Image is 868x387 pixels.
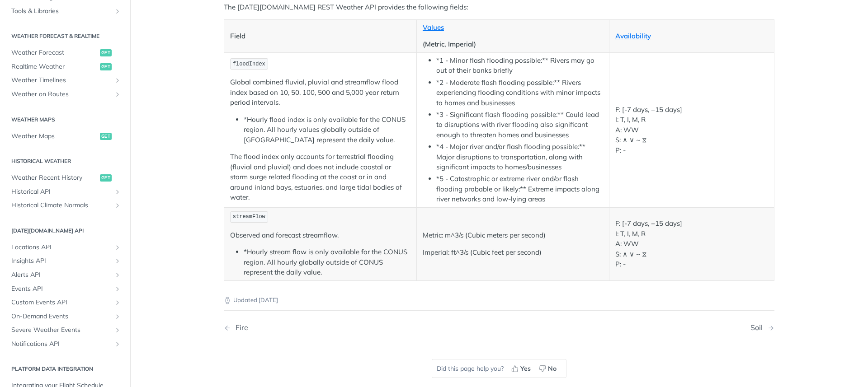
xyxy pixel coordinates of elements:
[11,312,112,321] span: On-Demand Events
[244,247,410,278] li: *Hourly stream flow is only available for the CONUS region. All hourly globally outside of CONUS ...
[508,362,536,375] button: Yes
[114,202,121,209] button: Show subpages for Historical Climate Normals
[615,219,768,270] p: F: [-7 days, +15 days] I: T, I, M, R A: WW S: ∧ ∨ ~ ⧖ P: -
[11,201,112,210] span: Historical Climate Normals
[114,188,121,196] button: Show subpages for Historical API
[520,364,531,373] span: Yes
[114,257,121,265] button: Show subpages for Insights API
[7,130,123,143] a: Weather Mapsget
[244,115,410,145] li: *Hourly flood index is only available for the CONUS region. All hourly values globally outside of...
[7,199,123,212] a: Historical Climate NormalsShow subpages for Historical Climate Normals
[114,91,121,98] button: Show subpages for Weather on Routes
[7,282,123,296] a: Events APIShow subpages for Events API
[7,227,123,235] h2: [DATE][DOMAIN_NAME] API
[436,56,603,76] li: *1 - Minor flash flooding possible:** Rivers may go out of their banks briefly
[230,77,410,108] p: Global combined fluvial, pluvial and streamflow flood index based on 10, 50, 100, 500 and 5,000 y...
[114,313,121,320] button: Show subpages for On-Demand Events
[230,152,410,203] p: The flood index only accounts for terrestrial flooding (fluvial and pluvial) and does not include...
[233,214,265,220] span: streamFlow
[750,323,774,332] a: Next Page: Soil
[224,314,774,341] nav: Pagination Controls
[11,90,112,99] span: Weather on Routes
[11,326,112,335] span: Severe Weather Events
[11,187,112,196] span: Historical API
[114,326,121,334] button: Show subpages for Severe Weather Events
[7,74,123,87] a: Weather TimelinesShow subpages for Weather Timelines
[7,5,123,18] a: Tools & LibrariesShow subpages for Tools & Libraries
[7,88,123,101] a: Weather on RoutesShow subpages for Weather on Routes
[432,359,566,378] div: Did this page help you?
[233,61,265,67] span: floodIndex
[7,241,123,254] a: Locations APIShow subpages for Locations API
[7,32,123,40] h2: Weather Forecast & realtime
[100,133,112,140] span: get
[114,77,121,84] button: Show subpages for Weather Timelines
[114,271,121,279] button: Show subpages for Alerts API
[615,32,651,40] a: Availability
[114,244,121,251] button: Show subpages for Locations API
[7,157,123,165] h2: Historical Weather
[7,60,123,74] a: Realtime Weatherget
[11,76,112,85] span: Weather Timelines
[548,364,557,373] span: No
[114,340,121,348] button: Show subpages for Notifications API
[436,174,603,205] li: *5 - Catastrophic or extreme river and/or flash flooding probable or likely:** Extreme impacts al...
[11,284,112,294] span: Events API
[114,299,121,306] button: Show subpages for Custom Events API
[230,31,410,42] p: Field
[7,46,123,60] a: Weather Forecastget
[423,39,603,50] p: (Metric, Imperial)
[7,365,123,373] h2: Platform DATA integration
[11,256,112,266] span: Insights API
[231,323,248,332] div: Fire
[11,62,98,71] span: Realtime Weather
[7,171,123,185] a: Weather Recent Historyget
[114,8,121,15] button: Show subpages for Tools & Libraries
[11,340,112,349] span: Notifications API
[100,63,112,70] span: get
[11,173,98,182] span: Weather Recent History
[100,174,112,182] span: get
[423,230,603,241] p: Metric: m^3/s (Cubic meters per second)
[11,270,112,280] span: Alerts API
[436,110,603,140] li: *3 - Significant flash flooding possible:** Could lead to disruptions with river flooding also si...
[7,268,123,282] a: Alerts APIShow subpages for Alerts API
[7,185,123,199] a: Historical APIShow subpages for Historical API
[750,323,767,332] div: Soil
[7,323,123,337] a: Severe Weather EventsShow subpages for Severe Weather Events
[436,142,603,173] li: *4 - Major river and/or flash flooding possible:** Major disruptions to transportation, along wit...
[224,2,774,13] p: The [DATE][DOMAIN_NAME] REST Weather API provides the following fields:
[423,23,444,32] a: Values
[114,285,121,293] button: Show subpages for Events API
[7,337,123,351] a: Notifications APIShow subpages for Notifications API
[615,105,768,156] p: F: [-7 days, +15 days] I: T, I, M, R A: WW S: ∧ ∨ ~ ⧖ P: -
[423,247,603,258] p: Imperial: ft^3/s (Cubic feet per second)
[100,49,112,56] span: get
[224,296,774,305] p: Updated [DATE]
[7,310,123,323] a: On-Demand EventsShow subpages for On-Demand Events
[7,254,123,268] a: Insights APIShow subpages for Insights API
[11,48,98,57] span: Weather Forecast
[11,243,112,252] span: Locations API
[11,7,112,16] span: Tools & Libraries
[230,230,410,241] p: Observed and forecast streamflow.
[7,116,123,124] h2: Weather Maps
[11,132,98,141] span: Weather Maps
[224,323,460,332] a: Previous Page: Fire
[11,298,112,307] span: Custom Events API
[7,296,123,309] a: Custom Events APIShow subpages for Custom Events API
[436,78,603,108] li: *2 - Moderate flash flooding possible:** Rivers experiencing flooding conditions with minor impac...
[536,362,561,375] button: No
